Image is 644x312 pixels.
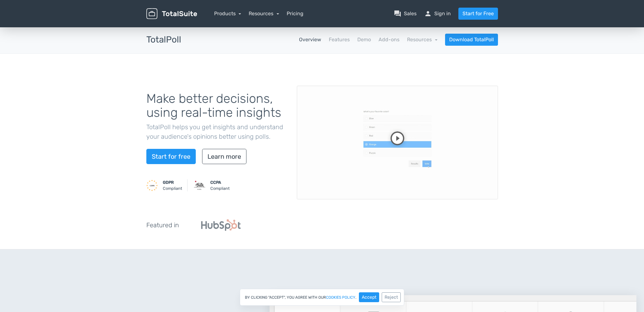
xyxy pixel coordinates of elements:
span: person [424,10,432,17]
a: Resources [407,37,437,43]
div: By clicking "Accept", you agree with our . [240,289,404,306]
img: GDPR [146,180,158,191]
img: CCPA [194,180,205,191]
span: question_answer [394,10,401,17]
p: TotalPoll helps you get insights and understand your audience's opinions better using polls. [146,122,287,141]
button: Accept [359,292,379,302]
small: Compliant [210,179,230,191]
small: Compliant [163,179,182,191]
a: Overview [299,36,321,43]
a: Demo [357,36,371,43]
h1: Make better decisions, using real-time insights [146,92,287,120]
a: question_answerSales [394,10,417,17]
a: Download TotalPoll [445,34,498,46]
strong: CCPA [210,180,221,185]
h3: TotalPoll [146,35,181,45]
h5: Featured in [146,222,179,229]
a: Start for free [146,149,196,164]
a: Pricing [287,10,303,17]
img: TotalSuite for WordPress [146,8,197,19]
a: cookies policy [326,295,355,299]
strong: GDPR [163,180,174,185]
button: Reject [382,292,401,302]
a: Features [329,36,350,43]
a: Products [214,10,241,17]
a: Resources [249,10,279,17]
img: Hubspot [201,219,241,231]
a: Add-ons [379,36,399,43]
a: personSign in [424,10,451,17]
a: Learn more [202,149,246,164]
a: Start for Free [458,8,498,20]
